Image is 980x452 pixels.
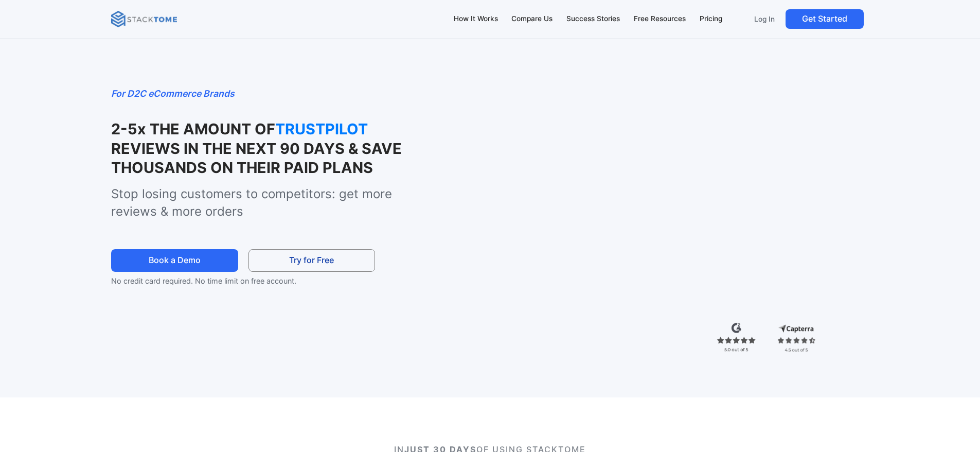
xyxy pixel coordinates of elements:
[248,249,375,272] a: Try for Free
[459,86,869,317] iframe: StackTome- product_demo 07.24 - 1.3x speed (1080p)
[754,14,775,24] p: Log In
[629,8,690,30] a: Free Resources
[111,140,402,177] strong: REVIEWS IN THE NEXT 90 DAYS & SAVE THOUSANDS ON THEIR PAID PLANS
[562,8,625,30] a: Success Stories
[449,8,503,30] a: How It Works
[111,275,393,287] p: No credit card required. No time limit on free account.
[634,13,686,25] div: Free Resources
[111,185,437,220] p: Stop losing customers to competitors: get more reviews & more orders
[511,13,553,25] div: Compare Us
[275,119,378,138] strong: TRUSTPILOT
[694,8,727,30] a: Pricing
[566,13,620,25] div: Success Stories
[454,13,498,25] div: How It Works
[507,8,558,30] a: Compare Us
[786,9,864,29] a: Get Started
[111,88,235,99] em: For D2C eCommerce Brands
[747,9,781,29] a: Log In
[111,249,238,272] a: Book a Demo
[111,120,275,138] strong: 2-5x THE AMOUNT OF
[700,13,722,25] div: Pricing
